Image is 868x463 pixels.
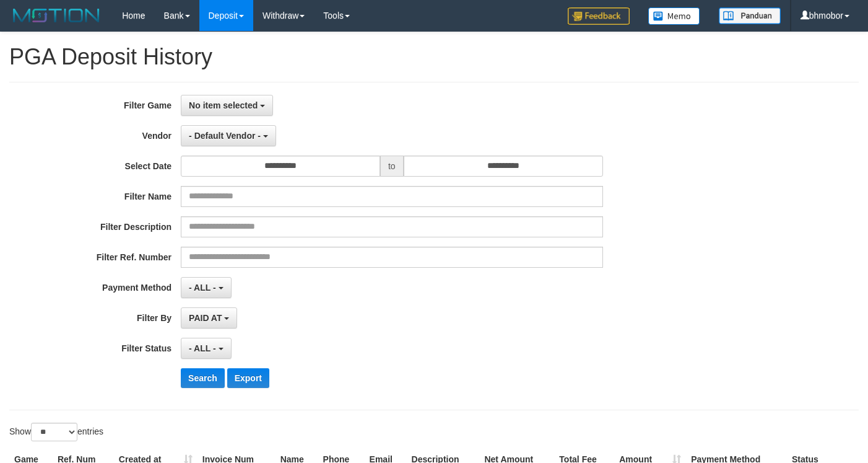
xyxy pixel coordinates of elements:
button: Export [227,368,269,388]
img: panduan.png [719,7,781,24]
span: No item selected [189,100,258,110]
button: - ALL - [181,277,231,298]
label: Show entries [9,423,103,441]
button: - ALL - [181,338,231,359]
img: Feedback.jpg [568,7,630,25]
span: - ALL - [189,283,216,293]
span: PAID AT [189,313,222,323]
button: - Default Vendor - [181,125,276,146]
h1: PGA Deposit History [9,45,859,69]
span: to [380,156,404,177]
button: PAID AT [181,307,237,329]
span: - ALL - [189,343,216,353]
span: - Default Vendor - [189,131,261,141]
button: Search [181,368,225,388]
select: Showentries [31,423,77,441]
button: No item selected [181,95,273,116]
img: Button%20Memo.svg [648,7,700,25]
img: MOTION_logo.png [9,6,103,25]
